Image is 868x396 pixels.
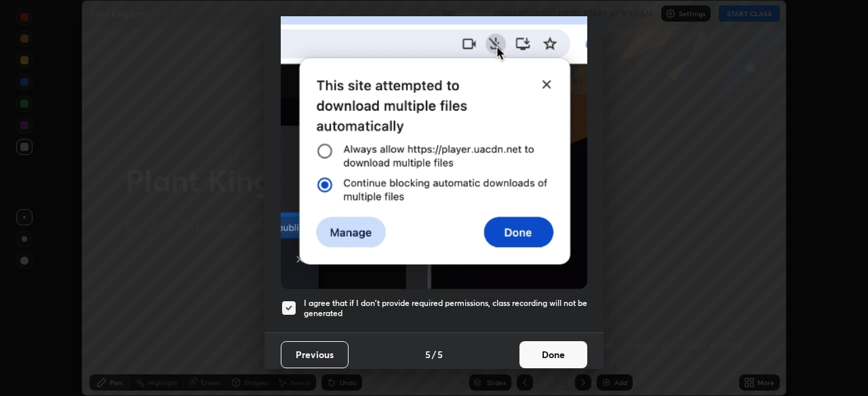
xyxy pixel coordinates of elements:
button: Previous [281,341,349,368]
button: Done [519,341,587,368]
h4: 5 [425,347,431,361]
h5: I agree that if I don't provide required permissions, class recording will not be generated [304,298,587,319]
h4: 5 [437,347,443,361]
h4: / [432,347,436,361]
